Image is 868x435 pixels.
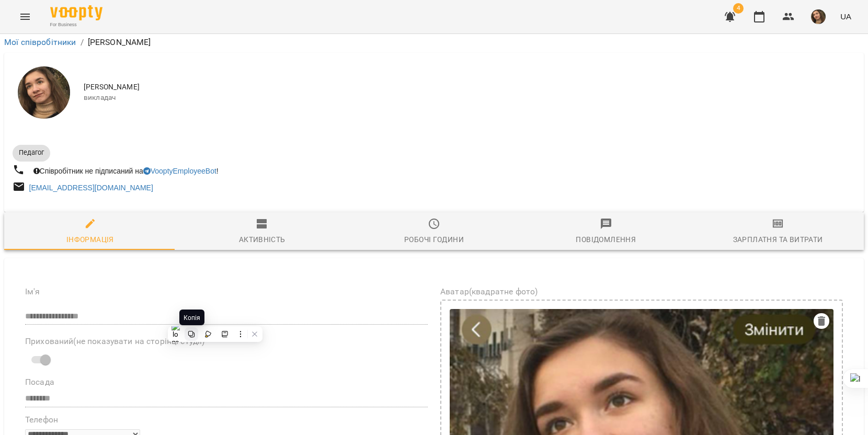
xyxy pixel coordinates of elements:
button: Menu [13,4,38,29]
span: For Business [50,21,102,28]
div: Повідомлення [576,233,636,246]
img: e02786069a979debee2ecc2f3beb162c.jpeg [811,9,826,24]
span: [PERSON_NAME] [84,82,855,93]
span: викладач [84,93,855,103]
img: Анастасія Іванова [18,66,70,119]
a: [EMAIL_ADDRESS][DOMAIN_NAME] [29,184,153,192]
a: Мої співробітники [4,37,76,47]
div: Співробітник не підписаний на ! [31,164,221,178]
span: UA [840,11,851,22]
span: Педагог [13,148,50,157]
nav: breadcrumb [4,36,864,49]
label: Телефон [25,416,428,424]
span: 4 [733,3,744,14]
img: Voopty Logo [50,5,102,20]
div: Зарплатня та Витрати [733,233,823,246]
div: Активність [239,233,285,246]
li: / [81,36,84,49]
label: Аватар(квадратне фото) [440,288,843,296]
div: Інформація [66,233,114,246]
label: Ім'я [25,288,428,296]
label: Прихований(не показувати на сторінці студії) [25,337,428,346]
button: UA [836,7,855,26]
div: Робочі години [404,233,464,246]
a: VooptyEmployeeBot [143,167,216,175]
p: [PERSON_NAME] [88,36,151,49]
label: Посада [25,378,428,386]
